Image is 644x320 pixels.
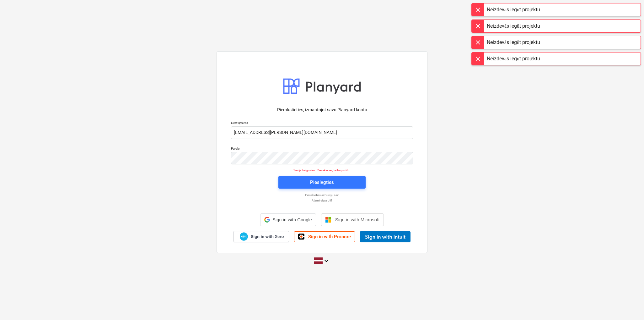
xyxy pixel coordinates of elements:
[278,176,366,189] button: Pieslēgties
[251,234,284,240] span: Sign in with Xero
[228,198,416,202] a: Aizmirsi paroli?
[323,257,330,265] i: keyboard_arrow_down
[231,121,413,126] p: Lietotājvārds
[231,126,413,139] input: Lietotājvārds
[227,168,417,172] p: Sesija beigusies. Piesakieties, lai turpinātu.
[335,217,380,222] span: Sign in with Microsoft
[240,232,248,241] img: Xero logo
[260,213,316,226] div: Sign in with Google
[233,231,289,242] a: Sign in with Xero
[231,107,413,113] p: Pierakstieties, izmantojot savu Planyard kontu
[487,55,540,63] div: Neizdevās iegūt projektu
[310,178,334,186] div: Pieslēgties
[487,22,540,30] div: Neizdevās iegūt projektu
[487,39,540,46] div: Neizdevās iegūt projektu
[231,146,413,152] p: Parole
[308,234,351,240] span: Sign in with Procore
[325,217,331,223] img: Microsoft logo
[487,6,540,14] div: Neizdevās iegūt projektu
[294,231,355,242] a: Sign in with Procore
[228,193,416,197] a: Piesakieties ar burvju saiti
[272,217,312,222] span: Sign in with Google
